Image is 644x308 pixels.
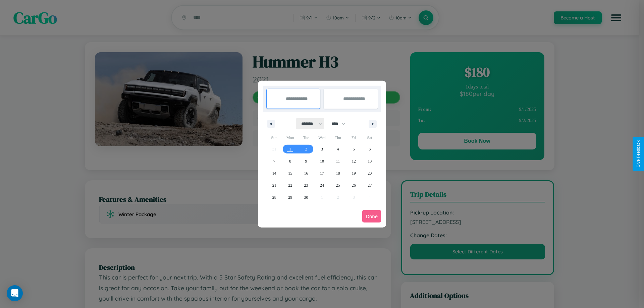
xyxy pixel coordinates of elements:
[636,140,641,168] div: Give Feedback
[336,179,340,191] span: 25
[352,155,356,167] span: 12
[320,167,324,179] span: 17
[288,179,292,191] span: 22
[362,155,378,167] button: 13
[362,143,378,155] button: 6
[321,143,323,155] span: 3
[369,143,371,155] span: 6
[298,143,314,155] button: 2
[266,191,282,203] button: 28
[346,179,362,191] button: 26
[330,132,346,143] span: Thu
[314,155,330,167] button: 10
[298,191,314,203] button: 30
[266,179,282,191] button: 21
[346,143,362,155] button: 5
[298,167,314,179] button: 16
[304,191,308,203] span: 30
[362,210,381,223] button: Done
[314,167,330,179] button: 17
[282,179,298,191] button: 22
[330,143,346,155] button: 4
[288,167,292,179] span: 15
[266,132,282,143] span: Sun
[282,167,298,179] button: 15
[362,132,378,143] span: Sat
[314,132,330,143] span: Wed
[7,285,23,301] div: Open Intercom Messenger
[368,155,372,167] span: 13
[282,191,298,203] button: 29
[337,143,339,155] span: 4
[362,167,378,179] button: 20
[298,155,314,167] button: 9
[266,155,282,167] button: 7
[298,179,314,191] button: 23
[352,167,356,179] span: 19
[266,167,282,179] button: 14
[304,167,308,179] span: 16
[282,132,298,143] span: Mon
[320,155,324,167] span: 10
[288,191,292,203] span: 29
[304,179,308,191] span: 23
[353,143,355,155] span: 5
[272,167,276,179] span: 14
[298,132,314,143] span: Tue
[346,167,362,179] button: 19
[282,155,298,167] button: 8
[330,167,346,179] button: 18
[346,155,362,167] button: 12
[272,191,276,203] span: 28
[314,179,330,191] button: 24
[330,179,346,191] button: 25
[282,143,298,155] button: 1
[368,179,372,191] span: 27
[330,155,346,167] button: 11
[320,179,324,191] span: 24
[336,167,340,179] span: 18
[346,132,362,143] span: Fri
[289,155,291,167] span: 8
[314,143,330,155] button: 3
[305,143,307,155] span: 2
[289,143,291,155] span: 1
[352,179,356,191] span: 26
[336,155,340,167] span: 11
[368,167,372,179] span: 20
[362,179,378,191] button: 27
[305,155,307,167] span: 9
[273,155,275,167] span: 7
[272,179,276,191] span: 21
